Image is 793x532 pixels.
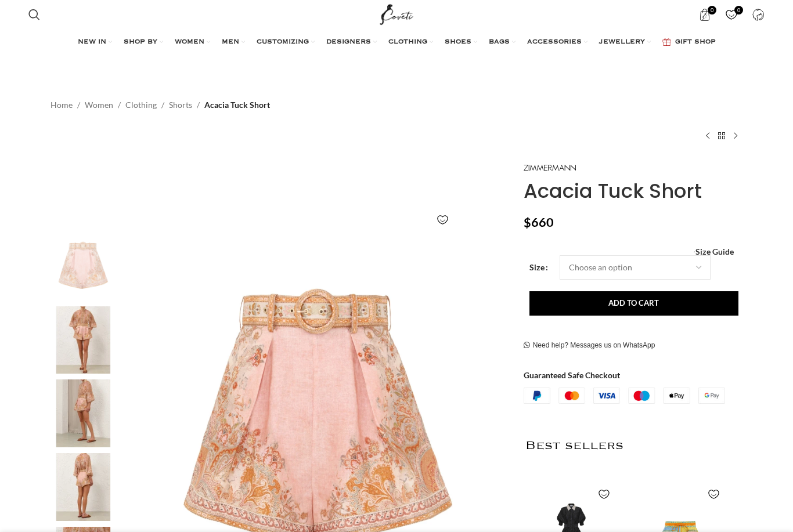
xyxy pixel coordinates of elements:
[529,291,738,316] button: Add to cart
[51,99,73,111] a: Home
[51,99,270,111] nav: Breadcrumb
[524,370,620,380] strong: Guaranteed Safe Checkout
[489,38,510,47] span: BAGS
[525,415,727,476] h2: Best sellers
[599,31,651,54] a: JEWELLERY
[524,215,531,230] span: $
[524,341,655,350] a: Need help? Messages us on WhatsApp
[222,38,239,47] span: MEN
[23,31,770,54] div: Main navigation
[78,38,106,47] span: NEW IN
[377,9,416,19] a: Site logo
[701,129,715,143] a: Previous product
[204,99,270,111] span: Acacia Tuck Short
[85,99,113,111] a: Women
[524,215,554,230] bdi: 660
[599,38,645,47] span: JEWELLERY
[175,31,210,54] a: WOMEN
[708,6,716,15] span: 0
[662,38,671,46] img: GiftBag
[524,165,576,171] img: Zimmermann
[23,3,46,26] a: Search
[729,129,742,143] a: Next product
[48,453,118,521] img: Zimmermann dresses
[734,6,743,15] span: 0
[524,179,742,203] h1: Acacia Tuck Short
[720,3,744,26] a: 0
[326,38,371,47] span: DESIGNERS
[693,3,717,26] a: 0
[48,233,118,301] img: Zimmermann dress
[720,3,744,26] div: My Wishlist
[175,38,204,47] span: WOMEN
[124,31,163,54] a: SHOP BY
[257,38,309,47] span: CUSTOMIZING
[527,31,587,54] a: ACCESSORIES
[48,306,118,374] img: Zimmermann dresses
[489,31,516,54] a: BAGS
[222,31,245,54] a: MEN
[524,388,725,404] img: guaranteed-safe-checkout-bordered.j
[388,31,433,54] a: CLOTHING
[445,38,471,47] span: SHOES
[662,31,716,54] a: GIFT SHOP
[257,31,315,54] a: CUSTOMIZING
[445,31,477,54] a: SHOES
[169,99,192,111] a: Shorts
[326,31,377,54] a: DESIGNERS
[48,379,118,447] img: Zimmermann dress
[124,38,157,47] span: SHOP BY
[529,261,548,274] label: Size
[125,99,157,111] a: Clothing
[78,31,112,54] a: NEW IN
[675,38,716,47] span: GIFT SHOP
[527,38,582,47] span: ACCESSORIES
[388,38,427,47] span: CLOTHING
